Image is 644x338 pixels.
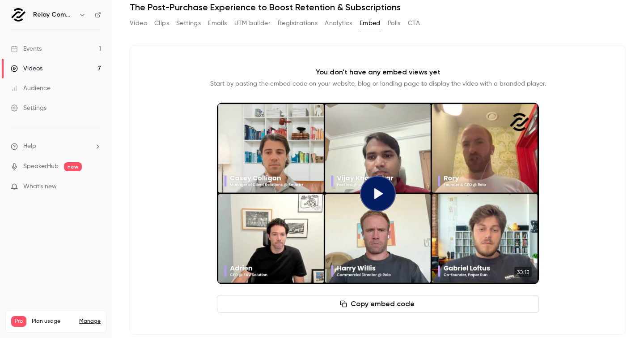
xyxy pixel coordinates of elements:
[388,16,401,30] button: Polls
[23,182,57,191] span: What's new
[210,79,546,88] p: Start by pasting the embed code on your website, blog or landing page to display the video with a...
[176,16,201,30] button: Settings
[130,2,626,13] h1: The Post-Purchase Experience to Boost Retention & Subscriptions
[278,16,318,30] button: Registrations
[79,318,101,325] a: Manage
[316,67,441,78] p: You don't have any embed views yet
[325,16,352,30] button: Analytics
[11,8,25,22] img: Relay Commerce
[514,267,532,277] time: 30:13
[33,10,75,19] h6: Relay Commerce
[11,64,42,73] div: Videos
[360,16,381,30] button: Embed
[154,16,169,30] button: Clips
[11,316,26,327] span: Pro
[11,44,42,53] div: Events
[32,318,74,325] span: Plan usage
[11,84,51,93] div: Audience
[23,162,59,171] a: SpeakerHub
[208,16,227,30] button: Emails
[11,104,47,113] div: Settings
[360,176,396,212] button: Play video
[234,16,271,30] button: UTM builder
[64,162,82,171] span: new
[130,16,147,30] button: Video
[217,103,539,284] section: Cover
[217,295,539,313] button: Copy embed code
[11,142,101,151] li: help-dropdown-opener
[23,142,36,151] span: Help
[408,16,420,30] button: CTA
